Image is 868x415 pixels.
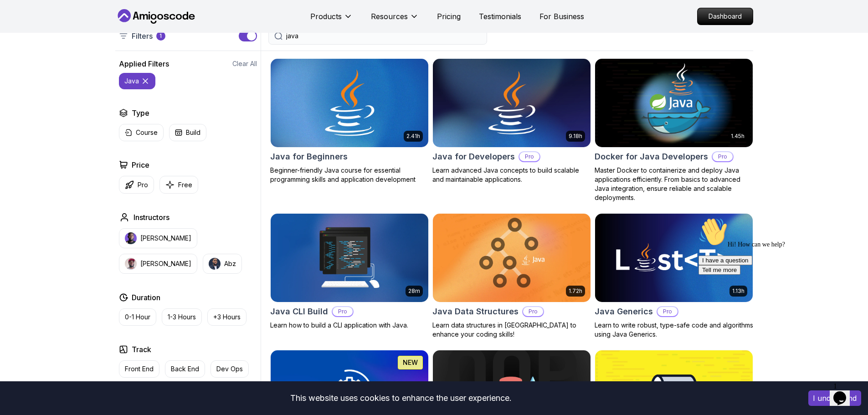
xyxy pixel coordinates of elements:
[433,59,591,147] img: Java for Developers card
[209,258,221,270] img: instructor img
[138,180,148,190] p: Pro
[162,308,202,326] button: 1-3 Hours
[4,4,168,61] div: 👋Hi! How can we help?I have a questionTell me more
[595,166,753,202] p: Master Docker to containerize and deploy Java applications efficiently. From basics to advanced J...
[270,166,429,184] p: Beginner-friendly Java course for essential programming skills and application development
[270,305,328,318] h2: Java CLI Build
[698,8,753,25] p: Dashboard
[595,59,753,147] img: Docker for Java Developers card
[595,305,653,318] h2: Java Generics
[132,344,151,355] h2: Track
[169,124,206,141] button: Build
[270,150,348,163] h2: Java for Beginners
[595,58,753,202] a: Docker for Java Developers card1.45hDocker for Java DevelopersProMaster Docker to containerize an...
[171,364,199,374] p: Back End
[136,128,158,137] p: Course
[310,11,353,29] button: Products
[595,321,753,339] p: Learn to write robust, type-safe code and algorithms using Java Generics.
[270,213,429,330] a: Java CLI Build card28mJava CLI BuildProLearn how to build a CLI application with Java.
[159,176,198,194] button: Free
[432,213,591,339] a: Java Data Structures card1.72hJava Data StructuresProLearn data structures in [GEOGRAPHIC_DATA] t...
[695,214,859,374] iframe: chat widget
[125,364,154,374] p: Front End
[403,358,418,367] p: NEW
[270,321,429,330] p: Learn how to build a CLI application with Java.
[713,152,733,161] p: Pro
[808,390,861,406] button: Accept cookies
[595,150,708,163] h2: Docker for Java Developers
[119,228,197,248] button: instructor img[PERSON_NAME]
[124,77,139,86] p: java
[479,11,521,22] a: Testimonials
[408,287,420,295] p: 28m
[731,133,745,140] p: 1.45h
[432,321,591,339] p: Learn data structures in [GEOGRAPHIC_DATA] to enhance your coding skills!
[119,58,169,69] h2: Applied Filters
[232,59,257,68] button: Clear All
[432,150,515,163] h2: Java for Developers
[432,305,519,318] h2: Java Data Structures
[595,214,753,302] img: Java Generics card
[140,234,191,243] p: [PERSON_NAME]
[270,58,429,184] a: Java for Beginners card2.41hJava for BeginnersBeginner-friendly Java course for essential program...
[432,58,591,184] a: Java for Developers card9.18hJava for DevelopersProLearn advanced Java concepts to build scalable...
[168,313,196,322] p: 1-3 Hours
[134,212,169,223] h2: Instructors
[178,180,192,190] p: Free
[213,313,241,322] p: +3 Hours
[432,166,591,184] p: Learn advanced Java concepts to build scalable and maintainable applications.
[310,11,342,22] p: Products
[216,364,243,374] p: Dev Ops
[569,133,582,140] p: 9.18h
[371,11,419,29] button: Resources
[830,379,859,406] iframe: chat widget
[4,42,57,51] button: I have a question
[523,307,543,316] p: Pro
[125,258,137,270] img: instructor img
[569,287,582,295] p: 1.72h
[132,108,149,118] h2: Type
[4,51,46,61] button: Tell me more
[203,254,242,274] button: instructor imgAbz
[211,360,249,378] button: Dev Ops
[595,213,753,339] a: Java Generics card1.13hJava GenericsProLearn to write robust, type-safe code and algorithms using...
[119,176,154,194] button: Pro
[165,360,205,378] button: Back End
[371,11,408,22] p: Resources
[119,254,197,274] button: instructor img[PERSON_NAME]
[267,56,432,149] img: Java for Beginners card
[333,307,353,316] p: Pro
[186,128,200,137] p: Build
[132,292,160,303] h2: Duration
[519,152,539,161] p: Pro
[132,31,153,41] p: Filters
[271,214,428,302] img: Java CLI Build card
[437,11,461,22] a: Pricing
[125,232,137,244] img: instructor img
[140,259,191,268] p: [PERSON_NAME]
[697,8,753,25] a: Dashboard
[657,307,678,316] p: Pro
[286,31,481,41] input: Search Java, React, Spring boot ...
[132,159,149,170] h2: Price
[4,4,33,33] img: :wave:
[119,73,155,89] button: java
[159,32,162,40] p: 1
[207,308,247,326] button: +3 Hours
[4,27,90,34] span: Hi! How can we help?
[224,259,236,268] p: Abz
[7,388,795,408] div: This website uses cookies to enhance the user experience.
[433,214,591,302] img: Java Data Structures card
[119,124,164,141] button: Course
[119,360,159,378] button: Front End
[406,133,420,140] p: 2.41h
[119,308,156,326] button: 0-1 Hour
[125,313,150,322] p: 0-1 Hour
[539,11,584,22] a: For Business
